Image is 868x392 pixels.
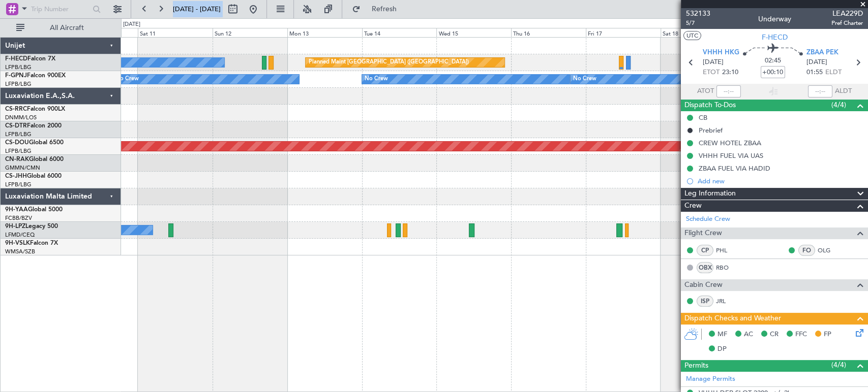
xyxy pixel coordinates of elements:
[308,55,468,70] div: Planned Maint [GEOGRAPHIC_DATA] ([GEOGRAPHIC_DATA])
[31,2,89,17] input: Trip Number
[5,173,62,179] a: CS-JHHGlobal 6000
[363,6,405,13] span: Refresh
[684,227,722,239] span: Flight Crew
[586,28,661,37] div: Fri 17
[806,68,823,78] span: 01:55
[213,28,287,37] div: Sun 12
[5,73,27,79] span: F-GPNJ
[5,240,58,246] a: 9H-VSLKFalcon 7X
[5,156,64,162] a: CN-RAKGlobal 6000
[703,57,724,68] span: [DATE]
[717,344,727,354] span: DP
[824,330,831,340] span: FP
[5,80,32,88] a: LFPB/LBG
[5,248,35,255] a: WMSA/SZB
[5,106,27,112] span: CS-RRC
[436,28,511,37] div: Wed 15
[5,130,32,138] a: LFPB/LBG
[697,245,713,256] div: CP
[173,5,221,14] span: [DATE] - [DATE]
[5,240,30,246] span: 9H-VSLK
[5,114,37,121] a: DNMM/LOS
[699,164,770,173] div: ZBAA FUEL VIA HADID
[825,68,842,78] span: ELDT
[11,20,110,36] button: All Aircraft
[5,123,27,129] span: CS-DTR
[5,231,35,239] a: LFMD/CEQ
[831,19,863,27] span: Pref Charter
[138,28,213,37] div: Sat 11
[698,177,863,185] div: Add new
[5,173,27,179] span: CS-JHH
[717,330,727,340] span: MF
[744,330,753,340] span: AC
[287,28,362,37] div: Mon 13
[362,28,437,37] div: Tue 14
[5,223,58,230] a: 9H-LPZLegacy 500
[5,123,62,129] a: CS-DTRFalcon 2000
[684,313,781,324] span: Dispatch Checks and Weather
[365,72,388,87] div: No Crew
[26,24,107,31] span: All Aircraft
[795,330,807,340] span: FFC
[5,147,32,155] a: LFPB/LBG
[699,126,723,135] div: Prebrief
[5,56,27,62] span: F-HECD
[511,28,586,37] div: Thu 16
[703,48,739,58] span: VHHH HKG
[831,100,846,110] span: (4/4)
[5,181,32,188] a: LFPB/LBG
[683,31,701,40] button: UTC
[684,360,708,372] span: Permits
[716,246,739,255] a: PHL
[762,32,788,43] span: F-HECD
[684,188,736,200] span: Leg Information
[831,8,863,19] span: LEA229D
[770,330,779,340] span: CR
[115,72,139,87] div: No Crew
[798,245,815,256] div: FO
[5,140,29,146] span: CS-DOU
[716,263,739,272] a: RBO
[686,374,735,384] a: Manage Permits
[684,279,723,291] span: Cabin Crew
[5,73,66,79] a: F-GPNJFalcon 900EX
[831,360,846,370] span: (4/4)
[684,200,702,212] span: Crew
[758,14,791,24] div: Underway
[686,214,730,224] a: Schedule Crew
[5,106,65,112] a: CS-RRCFalcon 900LX
[716,85,741,97] input: --:--
[5,223,25,230] span: 9H-LPZ
[5,140,64,146] a: CS-DOUGlobal 6500
[686,19,710,27] span: 5/7
[697,262,713,273] div: OBX
[835,86,852,96] span: ALDT
[806,48,839,58] span: ZBAA PEK
[123,20,140,29] div: [DATE]
[806,57,827,68] span: [DATE]
[5,207,63,213] a: 9H-YAAGlobal 5000
[699,151,763,160] div: VHHH FUEL VIA UAS
[703,68,720,78] span: ETOT
[5,214,32,222] a: FCBB/BZV
[699,139,761,147] div: CREW HOTEL ZBAA
[716,297,739,306] a: JRL
[765,56,781,66] span: 02:45
[697,86,714,96] span: ATOT
[5,156,29,162] span: CN-RAK
[5,207,28,213] span: 9H-YAA
[722,68,738,78] span: 23:10
[818,246,841,255] a: OLG
[697,296,713,307] div: ISP
[684,100,736,111] span: Dispatch To-Dos
[347,1,408,17] button: Refresh
[5,63,32,71] a: LFPB/LBG
[5,164,40,172] a: GMMN/CMN
[5,56,55,62] a: F-HECDFalcon 7X
[573,72,596,87] div: No Crew
[699,113,707,122] div: CB
[686,8,710,19] span: 532133
[661,28,735,37] div: Sat 18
